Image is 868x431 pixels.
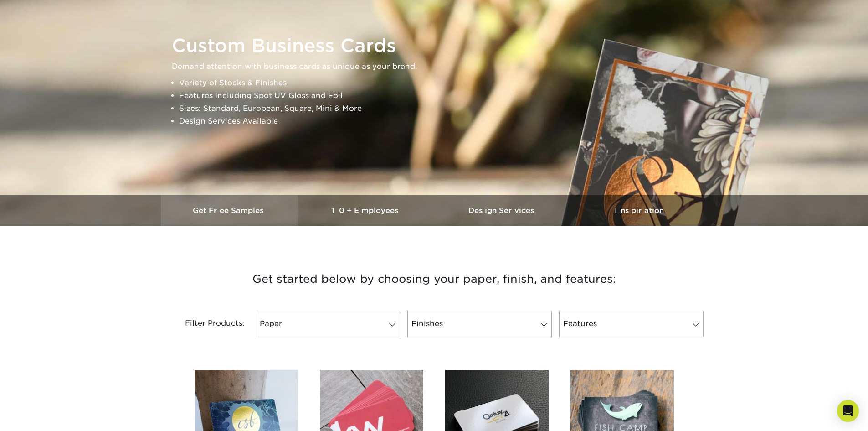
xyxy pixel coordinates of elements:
[179,102,705,115] li: Sizes: Standard, European, Square, Mini & More
[434,195,571,226] a: Design Services
[179,115,705,128] li: Design Services Available
[179,77,705,89] li: Variety of Stocks & Finishes
[298,206,434,215] h3: 10+ Employees
[837,400,859,422] div: Open Intercom Messenger
[256,311,400,337] a: Paper
[179,89,705,102] li: Features Including Spot UV Gloss and Foil
[172,60,705,73] p: Demand attention with business cards as unique as your brand.
[434,206,571,215] h3: Design Services
[559,311,704,337] a: Features
[172,35,705,57] h1: Custom Business Cards
[168,259,701,300] h3: Get started below by choosing your paper, finish, and features:
[161,195,298,226] a: Get Free Samples
[161,311,252,337] div: Filter Products:
[161,206,298,215] h3: Get Free Samples
[407,311,552,337] a: Finishes
[571,195,708,226] a: Inspiration
[571,206,708,215] h3: Inspiration
[298,195,434,226] a: 10+ Employees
